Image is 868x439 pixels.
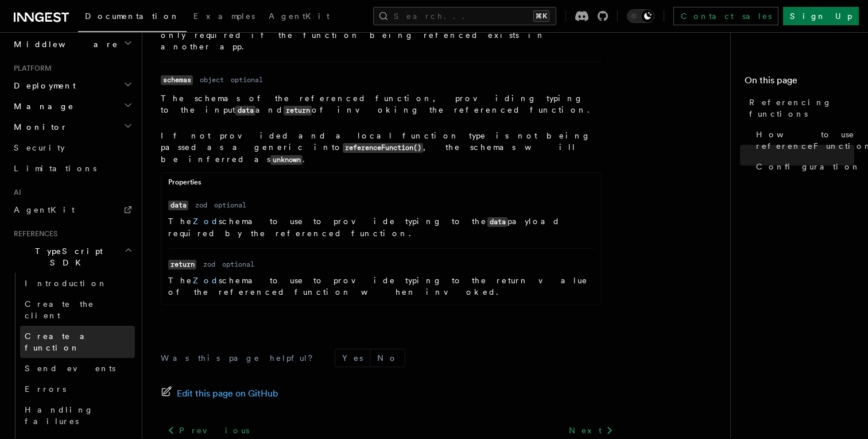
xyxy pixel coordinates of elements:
[20,399,135,432] a: Handling failures
[9,188,21,197] span: AI
[749,97,854,120] span: Referencing functions
[335,349,370,367] button: Yes
[627,9,654,23] button: Toggle dark mode
[9,158,135,179] a: Limitations
[20,379,135,399] a: Errors
[85,11,180,21] span: Documentation
[193,217,219,226] a: Zod
[373,7,556,25] button: Search...⌘K
[161,18,602,52] p: The ID of the app that the function belongs to. This is only required if the function being refen...
[203,260,215,269] dd: zod
[161,352,321,364] p: Was this page helpful?
[9,229,57,238] span: References
[14,164,96,173] span: Limitations
[161,178,601,192] div: Properties
[200,75,224,84] dd: object
[193,11,255,21] span: Examples
[20,326,135,358] a: Create a function
[756,161,861,172] span: Configuration
[161,130,602,165] p: If not provided and a local function type is not being passed as a generic into , the schemas wil...
[25,279,107,288] span: Introduction
[745,74,854,92] h4: On this page
[284,106,312,115] code: return
[235,106,255,115] code: data
[25,299,94,320] span: Create the client
[161,93,602,116] p: The schemas of the referenced function, providing typing to the input and of invoking the referen...
[9,117,135,137] button: Monitor
[20,273,135,294] a: Introduction
[187,3,262,31] a: Examples
[168,260,196,269] code: return
[161,386,278,402] a: Edit this page on GitHub
[370,349,405,367] button: No
[783,7,859,25] a: Sign Up
[231,75,263,84] dd: optional
[533,10,549,22] kbd: ⌘K
[168,215,594,239] p: The schema to use to provide typing to the payload required by the referenced function.
[25,384,66,394] span: Errors
[751,124,854,156] a: How to use referenceFunction
[25,332,93,352] span: Create a function
[343,143,423,153] code: referenceFunction()
[168,275,594,298] p: The schema to use to provide typing to the return value of the referenced function when invoked.
[20,294,135,326] a: Create the client
[9,137,135,158] a: Security
[168,201,188,210] code: data
[20,358,135,379] a: Send events
[9,64,52,73] span: Platform
[9,199,135,220] a: AgentKit
[751,156,854,177] a: Configuration
[9,75,135,96] button: Deployment
[9,245,124,268] span: TypeScript SDK
[9,101,74,112] span: Manage
[9,96,135,117] button: Manage
[25,405,94,426] span: Handling failures
[25,364,115,373] span: Send events
[9,121,68,133] span: Monitor
[269,11,330,21] span: AgentKit
[177,386,278,402] span: Edit this page on GitHub
[14,205,75,214] span: AgentKit
[9,80,76,91] span: Deployment
[9,241,135,273] button: TypeScript SDK
[222,260,254,269] dd: optional
[9,34,135,55] button: Middleware
[14,143,65,152] span: Security
[214,201,246,210] dd: optional
[270,155,303,165] code: unknown
[161,75,193,85] code: schemas
[195,201,207,210] dd: zod
[78,3,187,32] a: Documentation
[193,276,219,285] a: Zod
[673,7,778,25] a: Contact sales
[262,3,336,31] a: AgentKit
[487,217,507,227] code: data
[745,92,854,124] a: Referencing functions
[9,38,118,50] span: Middleware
